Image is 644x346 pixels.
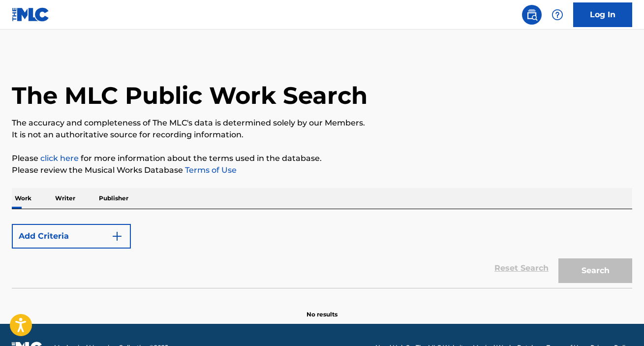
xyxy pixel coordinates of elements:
img: search [526,9,538,21]
form: Search Form [12,219,632,288]
a: Public Search [522,5,542,25]
p: No results [307,298,337,319]
p: Writer [52,188,78,209]
p: The accuracy and completeness of The MLC's data is determined solely by our Members. [12,117,632,129]
button: Add Criteria [12,224,131,249]
p: It is not an authoritative source for recording information. [12,129,632,141]
h1: The MLC Public Work Search [12,81,368,110]
a: Log In [573,2,632,27]
p: Please for more information about the terms used in the database. [12,153,632,164]
div: Help [548,5,567,25]
p: Please review the Musical Works Database [12,164,632,176]
img: 9d2ae6d4665cec9f34b9.svg [111,230,123,242]
a: Terms of Use [183,165,237,175]
a: click here [40,154,79,163]
p: Work [12,188,34,209]
img: help [552,9,563,21]
img: MLC Logo [12,7,50,22]
p: Publisher [96,188,131,209]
